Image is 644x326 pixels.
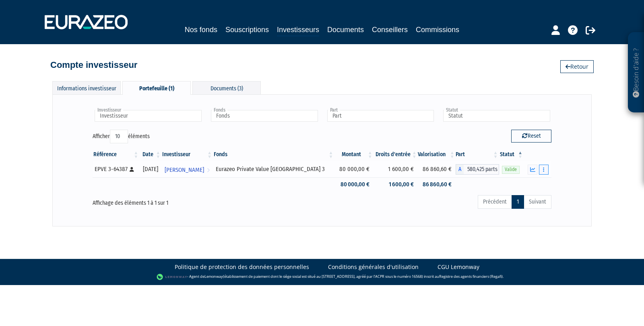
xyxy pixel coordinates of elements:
[277,24,319,37] a: Investisseurs
[225,24,269,35] a: Souscriptions
[93,130,150,143] label: Afficher éléments
[93,148,139,161] th: Référence : activer pour trier la colonne par ordre croissant
[438,263,479,271] a: CGU Lemonway
[175,263,309,271] a: Politique de protection des données personnelles
[374,177,418,192] td: 1 600,00 €
[213,148,334,161] th: Fonds: activer pour trier la colonne par ordre croissant
[50,60,137,70] h4: Compte investisseur
[328,263,419,271] a: Conditions générales d'utilisation
[372,24,408,35] a: Conseillers
[456,164,464,175] span: A
[122,81,191,95] div: Portefeuille (1)
[416,24,459,35] a: Commissions
[456,148,499,161] th: Part: activer pour trier la colonne par ordre croissant
[439,274,503,279] a: Registre des agents financiers (Regafi)
[139,148,161,161] th: Date: activer pour trier la colonne par ordre croissant
[207,163,210,177] i: Voir l'investisseur
[374,148,418,161] th: Droits d'entrée: activer pour trier la colonne par ordre croissant
[334,148,374,161] th: Montant: activer pour trier la colonne par ordre croissant
[418,161,456,177] td: 86 860,60 €
[374,161,418,177] td: 1 600,00 €
[334,161,374,177] td: 80 000,00 €
[142,165,159,173] div: [DATE]
[161,148,213,161] th: Investisseur: activer pour trier la colonne par ordre croissant
[110,130,128,143] select: Afficheréléments
[45,15,128,29] img: 1732889491-logotype_eurazeo_blanc_rvb.png
[632,37,641,109] p: Besoin d'aide ?
[502,166,520,173] span: Valide
[161,161,213,177] a: [PERSON_NAME]
[560,60,594,73] a: Retour
[456,164,499,175] div: A - Eurazeo Private Value Europe 3
[157,273,188,281] img: logo-lemonway.png
[418,177,456,192] td: 86 860,60 €
[165,163,204,177] span: [PERSON_NAME]
[130,167,134,172] i: [Français] Personne physique
[464,164,499,175] span: 580,425 parts
[511,130,551,143] button: Reset
[52,81,121,94] div: Informations investisseur
[334,177,374,192] td: 80 000,00 €
[418,148,456,161] th: Valorisation: activer pour trier la colonne par ordre croissant
[95,165,136,173] div: EPVE 3-64387
[204,274,223,279] a: Lemonway
[185,24,217,35] a: Nos fonds
[499,148,524,161] th: Statut : activer pour trier la colonne par ordre d&eacute;croissant
[8,273,636,281] div: - Agent de (établissement de paiement dont le siège social est situé au [STREET_ADDRESS], agréé p...
[93,194,277,207] div: Affichage des éléments 1 à 1 sur 1
[512,195,524,209] a: 1
[192,81,261,94] div: Documents (3)
[327,24,364,35] a: Documents
[216,165,331,173] div: Eurazeo Private Value [GEOGRAPHIC_DATA] 3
